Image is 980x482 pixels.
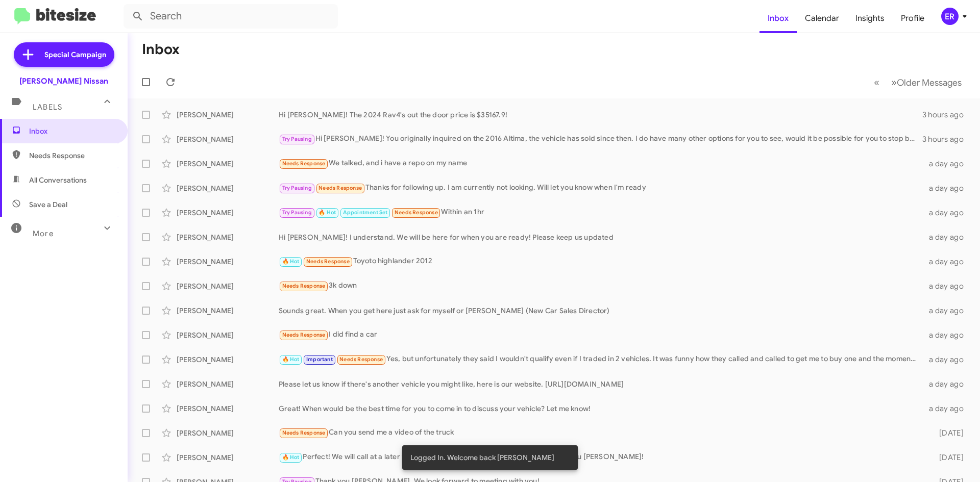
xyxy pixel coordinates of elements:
div: ER [941,8,959,25]
div: [PERSON_NAME] [177,452,279,463]
span: More [33,229,54,238]
span: Inbox [29,126,116,136]
span: Appointment Set [343,209,388,216]
div: I did find a car [279,329,923,341]
span: Needs Response [282,283,326,289]
div: a day ago [923,281,972,291]
span: « [874,76,879,89]
div: Thanks for following up. I am currently not looking. Will let you know when I'm ready [279,182,923,194]
div: [PERSON_NAME] [177,428,279,438]
div: Please let us know if there's another vehicle you might like, here is our website. [URL][DOMAIN_N... [279,379,923,389]
div: [PERSON_NAME] [177,354,279,365]
div: a day ago [923,183,972,193]
a: Profile [893,4,933,33]
div: a day ago [923,306,972,316]
span: Needs Response [306,258,350,265]
div: [PERSON_NAME] [177,183,279,193]
div: 3 hours ago [922,110,972,120]
div: [PERSON_NAME] [177,134,279,144]
span: 🔥 Hot [282,454,300,461]
span: Special Campaign [44,49,106,60]
button: Previous [868,72,886,93]
div: a day ago [923,354,972,365]
span: Labels [33,103,62,112]
span: Needs Response [318,185,362,191]
span: Logged In. Welcome back [PERSON_NAME] [410,452,554,463]
div: Within an 1hr [279,207,923,218]
div: [DATE] [923,428,972,438]
div: 3k down [279,280,923,292]
div: [PERSON_NAME] [177,257,279,267]
div: a day ago [923,232,972,242]
button: Next [885,72,968,93]
span: All Conversations [29,175,87,185]
span: Save a Deal [29,199,67,210]
div: Yes, but unfortunately they said I wouldn't qualify even if I traded in 2 vehicles. It was funny ... [279,353,923,365]
div: a day ago [923,403,972,414]
div: [PERSON_NAME] [177,379,279,389]
div: a day ago [923,159,972,169]
nav: Page navigation example [868,72,968,93]
div: Hi [PERSON_NAME]! You originally inquired on the 2016 Altima, the vehicle has sold since then. I ... [279,133,922,145]
div: a day ago [923,379,972,389]
div: [PERSON_NAME] [177,159,279,169]
div: Perfect! We will call at a later time to confirm that appointment with you, Thank you [PERSON_NAME]! [279,451,923,463]
div: Hi [PERSON_NAME]! I understand. We will be here for when you are ready! Please keep us updated [279,232,923,242]
span: Needs Response [282,429,326,436]
span: Needs Response [282,332,326,338]
div: Hi [PERSON_NAME]! The 2024 Rav4's out the door price is $35167.9! [279,110,922,120]
div: a day ago [923,208,972,218]
a: Insights [847,4,893,33]
span: Try Pausing [282,185,312,191]
a: Calendar [797,4,847,33]
div: a day ago [923,257,972,267]
span: Older Messages [897,77,962,88]
span: Needs Response [282,160,326,167]
div: [PERSON_NAME] [177,330,279,340]
div: [PERSON_NAME] Nissan [19,76,108,86]
div: [DATE] [923,452,972,463]
span: 🔥 Hot [318,209,336,216]
span: Try Pausing [282,209,312,216]
div: Toyoto highlander 2012 [279,256,923,267]
div: Can you send me a video of the truck [279,427,923,439]
div: We talked, and i have a repo on my name [279,158,923,169]
h1: Inbox [142,41,180,58]
div: [PERSON_NAME] [177,306,279,316]
span: Needs Response [29,150,116,161]
div: a day ago [923,330,972,340]
span: Needs Response [339,356,383,363]
div: 3 hours ago [922,134,972,144]
span: 🔥 Hot [282,258,300,265]
a: Inbox [759,4,797,33]
div: Sounds great. When you get here just ask for myself or [PERSON_NAME] (New Car Sales Director) [279,306,923,316]
div: [PERSON_NAME] [177,281,279,291]
input: Search [124,4,338,29]
div: [PERSON_NAME] [177,110,279,120]
span: » [891,76,897,89]
div: [PERSON_NAME] [177,403,279,414]
a: Special Campaign [14,42,114,67]
span: Needs Response [395,209,438,216]
div: [PERSON_NAME] [177,232,279,242]
span: Try Pausing [282,136,312,142]
div: [PERSON_NAME] [177,208,279,218]
span: Important [306,356,333,363]
div: Great! When would be the best time for you to come in to discuss your vehicle? Let me know! [279,403,923,414]
button: ER [933,8,969,25]
span: 🔥 Hot [282,356,300,363]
